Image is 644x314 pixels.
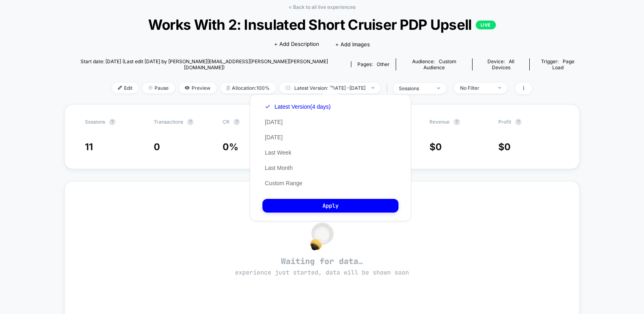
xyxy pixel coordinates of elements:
span: Revenue [429,119,450,125]
span: Latest Version: [DATE] - [DATE] [280,83,380,93]
button: Custom Range [262,180,305,187]
span: 0 % [223,141,238,153]
img: calendar [286,86,290,90]
span: Allocation: 100% [221,83,276,93]
div: Trigger: [536,58,580,70]
button: Latest Version(4 days) [262,103,333,110]
span: 0 [504,141,511,153]
span: + Add Images [335,41,370,48]
button: [DATE] [262,118,285,126]
span: Pause [142,83,175,93]
span: CR [223,119,229,125]
span: 11 [85,141,93,153]
button: ? [233,119,240,125]
span: Works With 2: Insulated Short Cruiser PDP Upsell [90,16,554,33]
span: 0 [154,141,160,153]
button: ? [454,119,460,125]
img: end [149,86,153,90]
button: Last Week [262,149,294,156]
span: Transactions [154,119,183,125]
span: | [384,83,393,94]
div: sessions [399,85,431,91]
a: < Back to all live experiences [289,4,355,10]
p: LIVE [476,21,496,29]
span: + Add Description [274,40,319,48]
img: end [437,87,440,89]
button: [DATE] [262,134,285,141]
img: rebalance [227,86,230,90]
span: Profit [498,119,511,125]
button: ? [515,119,522,125]
span: Device: [472,58,529,70]
span: Page Load [552,58,575,70]
div: Audience: [402,58,466,70]
button: ? [187,119,194,125]
span: Start date: [DATE] (Last edit [DATE] by [PERSON_NAME][EMAIL_ADDRESS][PERSON_NAME][PERSON_NAME][DO... [64,58,344,70]
span: $ [429,141,442,153]
img: no_data [310,222,334,250]
span: all devices [492,58,515,70]
button: Apply [262,199,398,213]
div: Pages: [357,61,390,67]
span: Waiting for data… [79,256,565,277]
img: end [498,87,501,89]
div: No Filter [460,85,492,91]
span: 0 [436,141,442,153]
span: Sessions [85,119,105,125]
span: $ [498,141,511,153]
span: experience just started, data will be shown soon [235,269,409,277]
span: other [377,61,390,67]
span: Edit [112,83,138,93]
img: edit [118,86,122,90]
button: ? [109,119,116,125]
button: Last Month [262,164,295,171]
span: Preview [179,83,217,93]
span: Custom Audience [423,58,456,70]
